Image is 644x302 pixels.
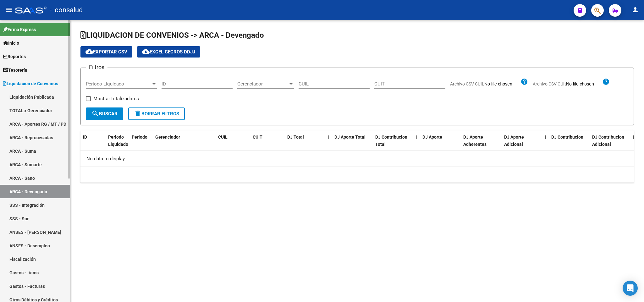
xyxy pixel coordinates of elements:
span: Período Liquidado [86,81,151,87]
datatable-header-cell: DJ Total [285,130,326,158]
span: Periodo Liquidado [108,135,128,147]
datatable-header-cell: DJ Aporte Adherentes [461,130,502,158]
span: Gerenciador [237,81,288,87]
mat-icon: delete [134,110,141,117]
span: Archivo CSV CUIt [533,81,566,86]
span: DJ Aporte [422,135,442,140]
mat-icon: cloud_download [142,48,150,55]
span: Mostrar totalizadores [93,95,139,102]
span: LIQUIDACION DE CONVENIOS -> ARCA - Devengado [80,31,264,40]
datatable-header-cell: | [326,130,332,158]
span: - consalud [50,3,83,17]
span: CUIT [253,135,262,140]
datatable-header-cell: CUIL [216,130,250,158]
mat-icon: search [91,110,99,117]
button: Buscar [86,107,123,120]
datatable-header-cell: | [414,130,420,158]
h3: Filtros [86,63,107,72]
span: | [328,135,329,140]
span: Borrar Filtros [134,111,179,117]
span: | [416,135,417,140]
span: Gerenciador [155,135,180,140]
div: Open Intercom Messenger [623,281,638,296]
span: DJ Total [287,135,304,140]
button: EXCEL GECROS DDJJ [137,46,200,58]
datatable-header-cell: DJ Contribucion [549,130,590,158]
span: DJ Contribucion Total [375,135,407,147]
span: Archivo CSV CUIL [450,81,484,86]
mat-icon: person [631,6,639,14]
span: DJ Contribucion [551,135,583,140]
datatable-header-cell: Periodo [129,130,153,158]
div: No data to display [80,151,634,167]
datatable-header-cell: | [630,130,637,158]
span: Inicio [3,40,19,47]
datatable-header-cell: Gerenciador [153,130,216,158]
datatable-header-cell: DJ Aporte Total [332,130,373,158]
span: DJ Aporte Adicional [504,135,524,147]
datatable-header-cell: ID [80,130,106,158]
span: Reportes [3,53,26,60]
datatable-header-cell: DJ Contribucion Adicional [590,130,630,158]
span: | [545,135,546,140]
mat-icon: help [520,78,528,85]
mat-icon: menu [5,6,13,14]
mat-icon: help [602,78,610,85]
span: Liquidación de Convenios [3,80,58,87]
datatable-header-cell: | [542,130,549,158]
span: Exportar CSV [85,49,127,55]
span: DJ Contribucion Adicional [592,135,624,147]
button: Exportar CSV [80,46,132,58]
span: Buscar [91,111,118,117]
span: EXCEL GECROS DDJJ [142,49,195,55]
span: Periodo [132,135,147,140]
datatable-header-cell: DJ Aporte [420,130,461,158]
datatable-header-cell: Periodo Liquidado [106,130,129,158]
span: CUIL [218,135,228,140]
span: DJ Aporte Adherentes [463,135,487,147]
span: ID [83,135,87,140]
span: DJ Aporte Total [334,135,366,140]
datatable-header-cell: DJ Contribucion Total [373,130,414,158]
mat-icon: cloud_download [85,48,93,55]
span: Firma Express [3,26,36,33]
button: Borrar Filtros [128,107,185,120]
input: Archivo CSV CUIL [484,81,520,87]
span: Tesorería [3,67,27,74]
datatable-header-cell: DJ Aporte Adicional [502,130,542,158]
input: Archivo CSV CUIt [566,81,602,87]
datatable-header-cell: CUIT [250,130,285,158]
span: | [633,135,634,140]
